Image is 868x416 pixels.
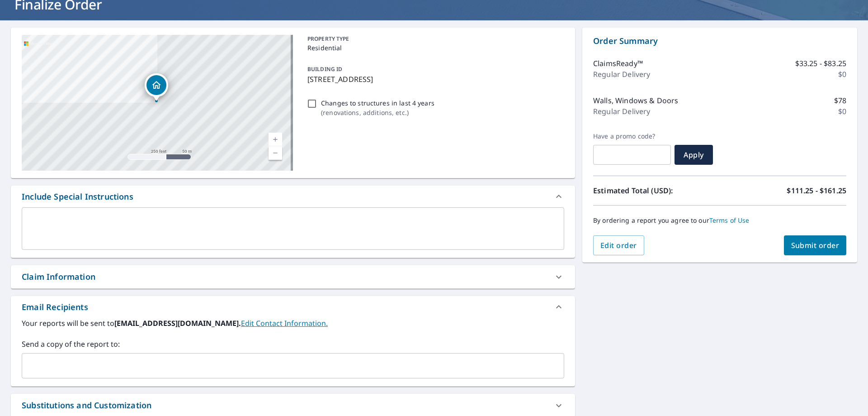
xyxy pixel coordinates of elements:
div: Claim Information [11,265,575,288]
p: By ordering a report you agree to our [593,216,846,225]
div: Email Recipients [11,296,575,318]
p: PROPERTY TYPE [307,35,561,43]
p: Order Summary [593,35,846,47]
p: Residential [307,43,561,53]
div: Substitutions and Customization [22,399,151,411]
div: Claim Information [22,271,95,283]
span: Apply [682,150,706,160]
button: Submit order [784,235,847,255]
p: Regular Delivery [593,69,650,80]
span: Edit order [600,240,637,250]
p: ( renovations, additions, etc. ) [321,108,434,117]
button: Apply [675,145,713,165]
a: EditContactInfo [241,318,328,328]
p: Walls, Windows & Doors [593,95,678,106]
span: Submit order [791,240,840,250]
div: Include Special Instructions [22,191,133,203]
p: $0 [838,69,846,80]
p: Changes to structures in last 4 years [321,98,434,108]
button: Edit order [593,235,644,255]
p: [STREET_ADDRESS] [307,74,561,85]
p: $111.25 - $161.25 [787,185,846,196]
p: $33.25 - $83.25 [795,58,846,69]
div: Include Special Instructions [11,186,575,207]
p: ClaimsReady™ [593,58,643,69]
p: $78 [834,95,846,106]
label: Your reports will be sent to [22,318,564,329]
a: Current Level 17, Zoom In [269,133,282,146]
b: [EMAIL_ADDRESS][DOMAIN_NAME]. [114,318,241,328]
a: Terms of Use [709,216,750,225]
div: Dropped pin, building 1, Residential property, 333 Cricket Ave Glenside, PA 19038 [145,73,168,101]
p: Estimated Total (USD): [593,185,720,196]
p: BUILDING ID [307,65,342,73]
label: Send a copy of the report to: [22,339,564,349]
a: Current Level 17, Zoom Out [269,146,282,160]
p: $0 [838,106,846,117]
label: Have a promo code? [593,132,671,140]
div: Email Recipients [22,301,88,313]
p: Regular Delivery [593,106,650,117]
